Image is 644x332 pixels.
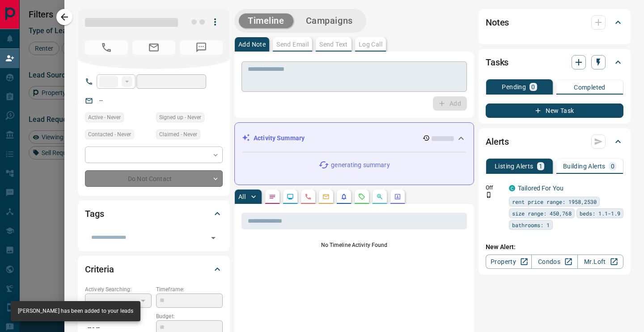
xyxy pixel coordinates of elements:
svg: Requests [358,193,365,200]
p: Budget: [156,312,223,320]
button: Timeline [239,13,293,28]
p: 0 [531,84,535,90]
h2: Alerts [486,134,509,149]
p: Timeframe: [156,285,223,293]
svg: Lead Browsing Activity [287,193,294,200]
p: New Alert: [486,242,623,252]
span: No Number [85,40,128,55]
div: Criteria [85,259,223,280]
p: All [238,194,246,200]
p: Building Alerts [563,163,606,169]
span: Active - Never [88,113,121,122]
svg: Opportunities [376,193,383,200]
span: Contacted - Never [88,130,131,139]
a: Property [486,254,532,269]
p: Completed [574,84,606,91]
a: Mr.Loft [577,254,623,269]
h2: Notes [486,15,509,30]
svg: Emails [322,193,330,200]
a: -- [99,97,103,104]
h2: Tags [85,207,104,221]
div: Alerts [486,131,623,152]
p: Off [486,184,504,192]
p: No Timeline Activity Found [241,241,467,249]
button: New Task [486,103,623,118]
svg: Listing Alerts [340,193,347,200]
p: Pending [502,84,526,90]
span: Signed up - Never [159,113,201,122]
svg: Push Notification Only [486,192,492,198]
p: Add Note [238,41,266,47]
div: Notes [486,12,623,33]
p: 0 [611,163,614,169]
span: size range: 450,768 [512,209,572,218]
p: 1 [539,163,542,169]
p: Actively Searching: [85,285,152,293]
span: Claimed - Never [159,130,197,139]
span: beds: 1.1-1.9 [580,209,620,218]
a: Tailored For You [518,185,563,192]
div: Tasks [486,52,623,73]
div: Activity Summary [242,130,466,147]
span: rent price range: 1958,2530 [512,197,597,206]
h2: Tasks [486,55,508,69]
button: Open [207,232,220,244]
button: Campaigns [297,13,362,28]
div: Tags [85,203,223,224]
div: Do Not Contact [85,170,223,187]
p: generating summary [331,160,390,170]
p: Activity Summary [254,134,305,143]
a: Condos [531,254,577,269]
svg: Agent Actions [394,193,401,200]
svg: Notes [269,193,276,200]
div: [PERSON_NAME] has been added to your leads [18,304,133,319]
span: No Email [132,40,175,55]
p: Listing Alerts [495,163,534,169]
svg: Calls [305,193,312,200]
div: condos.ca [509,185,515,191]
h2: Criteria [85,262,114,276]
span: No Number [180,40,223,55]
span: bathrooms: 1 [512,220,550,229]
